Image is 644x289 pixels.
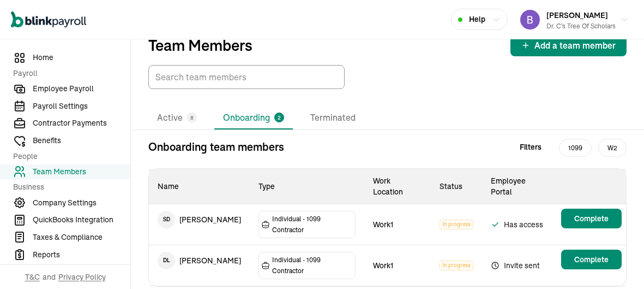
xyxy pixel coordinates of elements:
span: Benefits [33,135,130,146]
span: Team Members [33,166,130,178]
nav: Global [11,4,86,36]
span: 2 [278,114,281,122]
span: Complete [574,213,609,224]
span: Invite sent [491,259,548,272]
input: TextInput [148,65,345,89]
span: Reports [33,249,130,261]
button: Complete [561,209,622,228]
span: 8 [190,114,194,122]
span: Company Settings [33,197,130,209]
li: Active [148,107,206,129]
span: Add a team member [534,39,616,52]
span: S D [158,211,175,228]
span: W2 [598,139,627,157]
span: D L [158,252,175,269]
span: People [13,151,124,162]
th: Name [149,169,250,204]
span: Payroll [13,68,124,79]
span: Filters [520,141,541,153]
button: Complete [561,250,622,269]
span: [PERSON_NAME] [546,10,608,20]
th: Status [431,169,482,204]
span: Payroll Settings [33,101,130,112]
span: Privacy Policy [58,272,106,282]
span: In progress [440,220,473,229]
span: Home [33,52,130,63]
button: Add a team member [510,34,627,56]
div: Dr. C's Tree of Scholars [546,21,616,31]
th: Type [250,169,364,204]
span: Complete [574,254,609,265]
span: Taxes & Compliance [33,232,130,243]
span: Work1 [373,220,393,229]
span: Has access [491,218,548,231]
iframe: Chat Widget [589,237,644,289]
td: [PERSON_NAME] [149,245,250,276]
span: Employee Portal [491,176,526,197]
p: Team Members [148,37,252,54]
li: Onboarding [214,107,293,129]
span: Contractor Payments [33,117,130,129]
span: Business [13,181,124,193]
span: Employee Payroll [33,83,130,95]
th: Work Location [364,169,430,204]
span: Help [469,14,485,25]
span: Individual - 1099 Contractor [272,255,353,276]
button: [PERSON_NAME]Dr. C's Tree of Scholars [516,6,633,33]
li: Terminated [302,107,364,129]
button: Help [451,9,508,30]
span: Individual - 1099 Contractor [272,214,353,235]
p: Onboarding team members [148,139,284,155]
span: 1099 [559,139,592,157]
span: QuickBooks Integration [33,214,130,226]
span: Work1 [373,261,393,270]
td: [PERSON_NAME] [149,204,250,235]
span: T&C [25,272,40,282]
span: In progress [440,261,473,270]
